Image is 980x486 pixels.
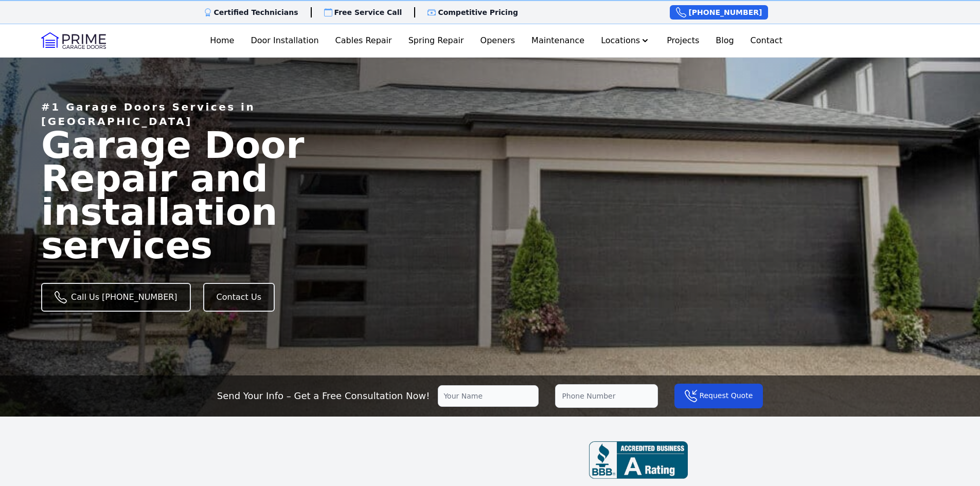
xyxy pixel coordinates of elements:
[334,7,402,17] p: Free Service Call
[214,7,298,17] p: Certified Technicians
[41,123,304,266] span: Garage Door Repair and installation services
[663,30,703,51] a: Projects
[206,30,238,51] a: Home
[438,385,539,407] input: Your Name
[41,32,106,49] img: Logo
[246,30,323,51] a: Door Installation
[404,30,468,51] a: Spring Repair
[527,30,589,51] a: Maintenance
[203,283,275,312] a: Contact Us
[41,283,191,312] a: Call Us [PHONE_NUMBER]
[711,30,738,51] a: Blog
[41,100,337,129] p: #1 Garage Doors Services in [GEOGRAPHIC_DATA]
[674,384,763,408] button: Request Quote
[476,30,520,51] a: Openers
[331,30,396,51] a: Cables Repair
[217,389,430,403] p: Send Your Info – Get a Free Consultation Now!
[670,5,768,20] a: [PHONE_NUMBER]
[597,30,654,51] button: Locations
[438,7,518,17] p: Competitive Pricing
[746,30,787,51] a: Contact
[589,441,688,479] img: BBB-review
[555,384,658,408] input: Phone Number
